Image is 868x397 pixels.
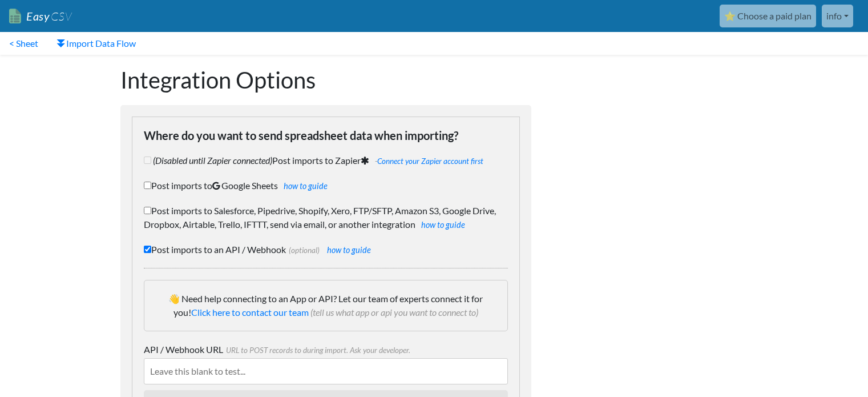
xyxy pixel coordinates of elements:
h4: Where do you want to send spreadsheet data when importing? [144,129,508,142]
a: EasyCSV [9,5,72,28]
a: Connect your Zapier account first [377,157,483,166]
input: Post imports to Salesforce, Pipedrive, Shopify, Xero, FTP/SFTP, Amazon S3, Google Drive, Dropbox,... [144,207,151,214]
label: Post imports to an API / Webhook [144,243,508,256]
label: API / Webhook URL [144,343,508,356]
label: Post imports to Salesforce, Pipedrive, Shopify, Xero, FTP/SFTP, Amazon S3, Google Drive, Dropbox,... [144,204,508,231]
label: Post imports to Google Sheets [144,179,508,193]
a: how to guide [421,220,465,230]
span: - [372,157,483,166]
span: URL to POST records to during import. Ask your developer. [223,346,410,355]
input: (Disabled until Zapier connected)Post imports to Zapier -Connect your Zapier account first [144,157,151,164]
h1: Integration Options [120,66,531,94]
div: 👋 Need help connecting to an App or API? Let our team of experts connect it for you! [144,280,508,331]
a: how to guide [327,245,371,255]
label: Post imports to Zapier [144,154,508,167]
input: Post imports toGoogle Sheetshow to guide [144,182,151,189]
input: Post imports to an API / Webhook(optional) how to guide [144,246,151,253]
a: info [822,5,853,27]
input: Leave this blank to test... [144,358,508,384]
a: how to guide [284,181,328,191]
span: (tell us what app or api you want to connect to) [310,307,478,318]
span: CSV [50,9,72,23]
i: (Disabled until Zapier connected) [153,155,272,166]
a: Import Data Flow [47,32,145,55]
a: Click here to contact our team [191,307,309,318]
a: ⭐ Choose a paid plan [720,5,816,27]
span: (optional) [286,246,320,255]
